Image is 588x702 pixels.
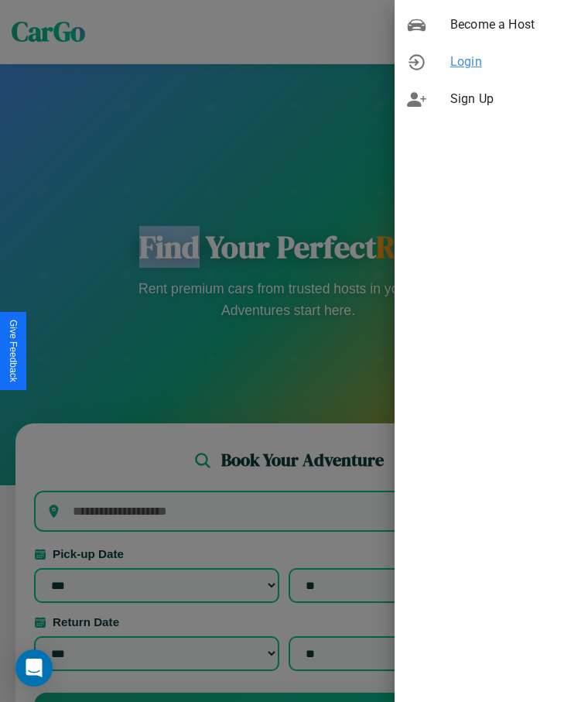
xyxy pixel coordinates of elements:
span: Become a Host [450,15,576,34]
div: Sign Up [395,80,588,118]
span: Sign Up [450,90,576,108]
div: Give Feedback [8,320,19,382]
div: Become a Host [395,6,588,43]
div: Login [395,43,588,80]
span: Login [450,53,576,71]
div: Open Intercom Messenger [15,649,53,687]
